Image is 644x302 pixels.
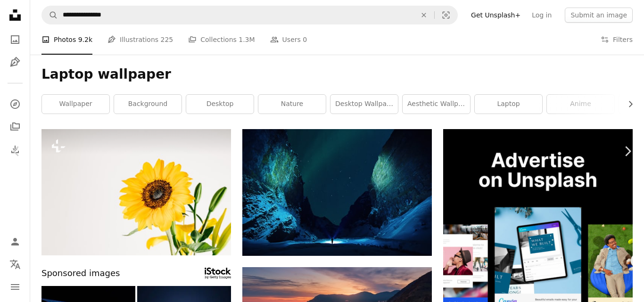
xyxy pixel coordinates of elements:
[622,95,633,114] button: scroll list to the right
[107,24,173,55] a: Illustrations 225
[6,95,25,114] a: Explore
[42,95,109,114] a: wallpaper
[6,30,25,49] a: Photos
[6,53,25,72] a: Illustrations
[565,8,633,23] button: Submit an image
[42,6,58,24] button: Search Unsplash
[6,255,25,274] button: Language
[611,106,644,196] a: Next
[41,129,231,255] img: a yellow sunflower in a clear vase
[114,95,182,114] a: background
[547,95,614,114] a: anime
[601,24,633,55] button: Filters
[465,8,526,23] a: Get Unsplash+
[239,34,255,45] span: 1.3M
[475,95,542,114] a: laptop
[435,6,457,24] button: Visual search
[41,66,633,83] h1: Laptop wallpaper
[6,232,25,251] a: Log in / Sign up
[6,278,25,296] button: Menu
[188,24,255,55] a: Collections 1.3M
[526,8,557,23] a: Log in
[186,95,254,114] a: desktop
[242,129,432,256] img: northern lights
[41,6,458,24] form: Find visuals sitewide
[270,24,307,55] a: Users 0
[41,267,120,280] span: Sponsored images
[258,95,326,114] a: nature
[242,188,432,196] a: northern lights
[161,34,173,45] span: 225
[303,34,307,45] span: 0
[330,95,398,114] a: desktop wallpaper
[403,95,470,114] a: aesthetic wallpaper
[413,6,434,24] button: Clear
[41,188,231,196] a: a yellow sunflower in a clear vase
